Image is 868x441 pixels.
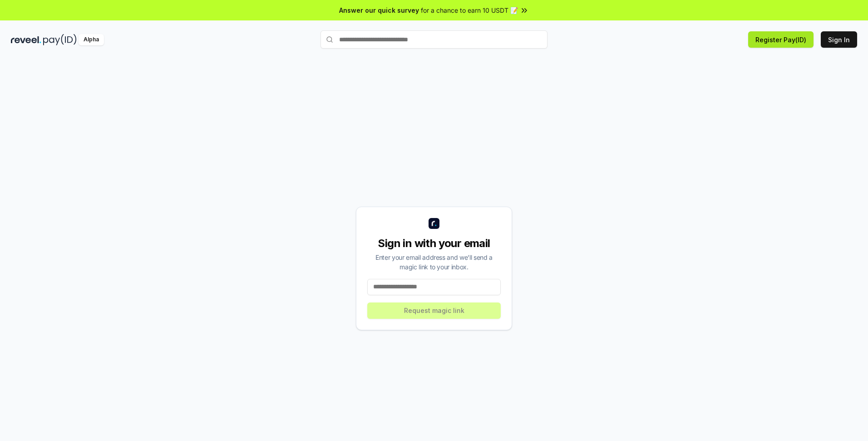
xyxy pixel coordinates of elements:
[429,218,439,229] img: logo_small
[11,34,41,45] img: reveel_dark
[79,34,104,45] div: Alpha
[367,253,501,272] div: Enter your email address and we’ll send a magic link to your inbox.
[367,236,501,251] div: Sign in with your email
[821,31,857,48] button: Sign In
[421,5,518,15] span: for a chance to earn 10 USDT 📝
[43,34,77,45] img: pay_id
[748,31,814,48] button: Register Pay(ID)
[339,5,419,15] span: Answer our quick survey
